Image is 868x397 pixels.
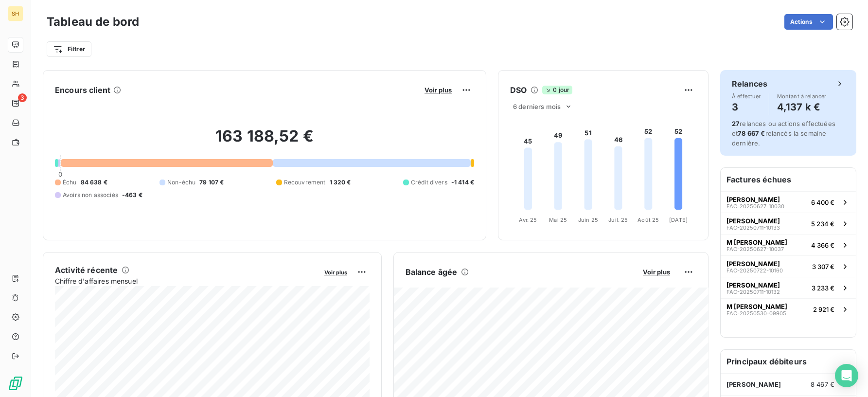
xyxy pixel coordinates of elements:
[321,268,350,276] button: Voir plus
[608,217,628,223] tspan: Juil. 25
[784,14,833,30] button: Actions
[813,306,834,313] span: 2 921 €
[199,178,224,187] span: 79 107 €
[732,120,740,127] span: 27
[812,284,834,292] span: 3 233 €
[519,217,537,223] tspan: Avr. 25
[738,129,765,137] span: 78 667 €
[726,260,780,268] span: [PERSON_NAME]
[726,310,786,316] span: FAC-20250530-09905
[835,364,858,387] div: Open Intercom Messenger
[721,213,856,234] button: [PERSON_NAME]FAC-20250711-101335 234 €
[732,93,761,99] span: À effectuer
[726,238,787,246] span: M [PERSON_NAME]
[726,281,780,289] span: [PERSON_NAME]
[510,84,527,96] h6: DSO
[811,198,834,206] span: 6 400 €
[732,120,835,147] span: relances ou actions effectuées et relancés la semaine dernière.
[167,178,195,187] span: Non-échu
[777,93,827,99] span: Montant à relancer
[726,246,784,252] span: FAC-20250627-10037
[726,380,781,388] span: [PERSON_NAME]
[721,168,856,191] h6: Factures échues
[63,191,118,199] span: Avoirs non associés
[726,303,787,310] span: M [PERSON_NAME]
[47,41,91,57] button: Filtrer
[811,380,834,388] span: 8 467 €
[122,191,142,199] span: -463 €
[812,263,834,271] span: 3 307 €
[8,376,23,391] img: Logo LeanPay
[732,99,761,115] h4: 3
[55,264,118,276] h6: Activité récente
[777,99,827,115] h4: 4,137 k €
[47,13,139,31] h3: Tableau de bord
[411,178,447,187] span: Crédit divers
[58,170,62,178] span: 0
[640,268,673,276] button: Voir plus
[726,203,784,209] span: FAC-20250627-10030
[721,234,856,255] button: M [PERSON_NAME]FAC-20250627-100374 366 €
[513,103,561,110] span: 6 derniers mois
[726,225,780,231] span: FAC-20250711-10133
[406,266,458,278] h6: Balance âgée
[18,93,27,102] span: 3
[63,178,77,187] span: Échu
[726,268,783,273] span: FAC-20250722-10160
[721,298,856,320] button: M [PERSON_NAME]FAC-20250530-099052 921 €
[422,86,455,94] button: Voir plus
[811,241,834,249] span: 4 366 €
[811,220,834,228] span: 5 234 €
[55,126,474,156] h2: 163 188,52 €
[542,86,572,94] span: 0 jour
[721,350,856,373] h6: Principaux débiteurs
[324,269,347,276] span: Voir plus
[721,255,856,277] button: [PERSON_NAME]FAC-20250722-101603 307 €
[81,178,107,187] span: 84 638 €
[726,289,780,295] span: FAC-20250711-10132
[721,191,856,213] button: [PERSON_NAME]FAC-20250627-100306 400 €
[451,178,474,187] span: -1 414 €
[284,178,326,187] span: Recouvrement
[732,78,767,90] h6: Relances
[643,268,670,276] span: Voir plus
[330,178,351,187] span: 1 320 €
[8,6,23,21] div: SH
[726,217,780,225] span: [PERSON_NAME]
[55,276,318,286] span: Chiffre d'affaires mensuel
[549,217,567,223] tspan: Mai 25
[721,277,856,298] button: [PERSON_NAME]FAC-20250711-101323 233 €
[669,217,688,223] tspan: [DATE]
[726,196,780,203] span: [PERSON_NAME]
[425,86,452,94] span: Voir plus
[638,217,659,223] tspan: Août 25
[578,217,598,223] tspan: Juin 25
[55,84,110,96] h6: Encours client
